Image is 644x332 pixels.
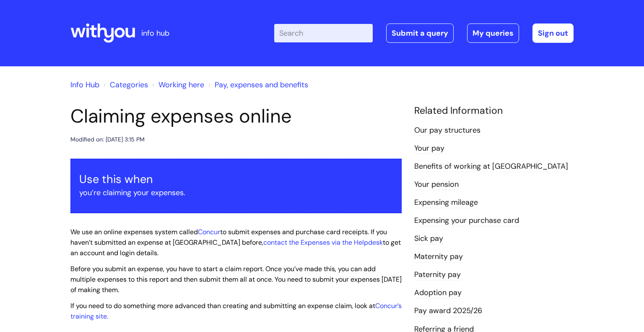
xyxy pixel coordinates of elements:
a: Expensing your purchase card [414,215,519,226]
a: Maternity pay [414,251,463,262]
a: Categories [110,80,148,90]
h1: Claiming expenses online [70,105,402,128]
li: Pay, expenses and benefits [206,78,308,91]
a: Concur [198,227,220,236]
a: Pay, expenses and benefits [215,80,308,90]
input: Search [274,24,373,42]
a: Info Hub [70,80,99,90]
a: Expensing mileage [414,197,478,208]
p: you’re claiming your expenses. [79,186,393,199]
div: | - [274,24,574,43]
span: We use an online expenses system called to submit expenses and purchase card receipts. If you hav... [70,227,401,257]
a: Concur’s training site [70,301,402,321]
h4: Related Information [414,105,574,117]
span: Before you submit an expense, you have to start a claim report. Once you’ve made this, you can ad... [70,264,402,294]
li: Solution home [101,78,148,91]
a: Benefits of working at [GEOGRAPHIC_DATA] [414,161,568,172]
a: Pay award 2025/26 [414,306,482,316]
a: Our pay structures [414,125,480,136]
a: Paternity pay [414,269,461,280]
span: If you need to do something more advanced than creating and submitting an expense claim, look at [70,301,375,310]
a: Submit a query [386,24,454,43]
p: info hub [141,26,169,40]
a: Your pay [414,143,444,154]
div: Modified on: [DATE] 3:15 PM [70,134,145,145]
a: contact the Expenses via the Helpdesk [263,238,383,247]
li: Working here [150,78,204,91]
a: Sign out [532,24,574,43]
a: Working here [158,80,204,90]
a: Adoption pay [414,288,462,298]
h3: Use this when [79,173,393,186]
span: . [70,301,402,321]
a: Your pension [414,179,459,190]
a: Sick pay [414,233,443,244]
a: My queries [467,24,519,43]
